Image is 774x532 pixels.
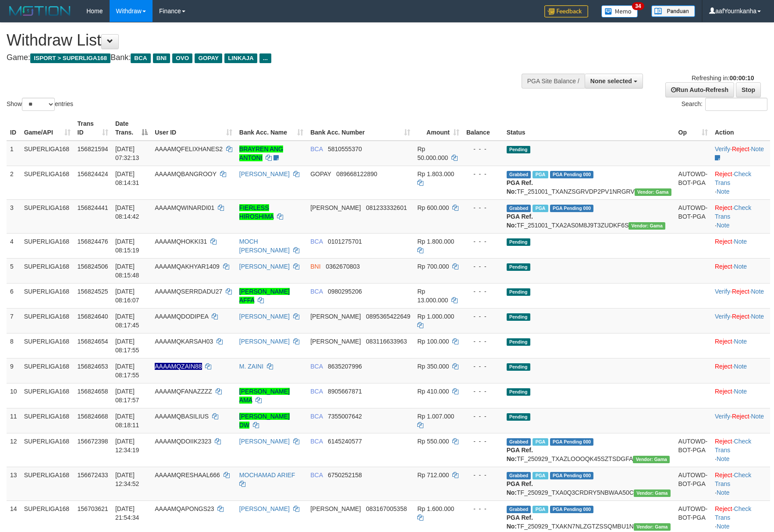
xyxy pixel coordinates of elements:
div: - - - [466,237,500,246]
span: Nama rekening ada tanda titik/strip, harap diedit [155,363,202,370]
a: [PERSON_NAME] [239,505,290,512]
a: Reject [715,505,732,512]
td: 2 [7,166,21,199]
span: 156672433 [78,472,108,479]
span: 156672398 [78,438,108,445]
a: Note [717,222,730,229]
a: FIERLESS HIROSHIMA [239,204,274,220]
div: - - - [466,362,500,371]
div: PGA Site Balance / [522,74,585,89]
a: Note [751,288,764,295]
span: LINKAJA [224,53,257,63]
span: Rp 600.000 [417,204,449,211]
a: Note [734,388,747,395]
a: [PERSON_NAME] DW [239,413,290,429]
th: Bank Acc. Name: activate to sort column ascending [236,116,307,141]
td: · · [711,199,770,233]
a: Reject [732,313,749,320]
a: Reject [715,338,732,345]
a: Reject [715,438,732,445]
td: 12 [7,433,21,467]
span: AAAAMQFELIXHANES2 [155,145,223,153]
h4: Game: Bank: [7,53,507,62]
td: 11 [7,408,21,433]
div: - - - [466,387,500,396]
select: Showentries [22,98,55,111]
span: Copy 0101275701 to clipboard [328,238,362,245]
a: Note [751,145,764,153]
th: Date Trans.: activate to sort column descending [112,116,151,141]
span: Copy 8635207996 to clipboard [328,363,362,370]
span: Copy 083116633963 to clipboard [366,338,407,345]
a: Reject [715,238,732,245]
span: GOPAY [310,170,331,177]
a: [PERSON_NAME] [239,263,290,270]
a: [PERSON_NAME] AMA [239,388,290,404]
span: BCA [310,363,323,370]
span: Vendor URL: https://trx31.1velocity.biz [635,188,671,196]
span: Refreshing in: [692,74,754,82]
span: AAAAMQKARSAH03 [155,338,213,345]
span: Copy 083167005358 to clipboard [366,505,407,512]
a: Check Trans [715,170,751,186]
b: PGA Ref. No: [507,480,533,496]
span: Copy 6145240577 to clipboard [328,438,362,445]
span: AAAAMQSERRDADU27 [155,288,222,295]
td: TF_250929_TXAZLOOOQK45SZTSDGFA [503,433,675,467]
span: Rp 1.007.000 [417,413,454,420]
span: [DATE] 12:34:52 [115,472,139,487]
span: 156821594 [78,145,108,153]
td: 5 [7,258,21,283]
a: M. ZAINI [239,363,263,370]
a: Check Trans [715,505,751,521]
span: BCA [310,238,323,245]
span: Rp 1.600.000 [417,505,454,512]
td: SUPERLIGA168 [21,333,74,358]
td: 1 [7,141,21,166]
div: - - - [466,262,500,271]
span: [DATE] 08:17:55 [115,338,139,354]
span: BCA [310,438,323,445]
span: 156824654 [78,338,108,345]
span: 156824653 [78,363,108,370]
span: Pending [507,238,530,246]
td: TF_251001_TXANZSGRVDP2PV1NRGRV [503,166,675,199]
span: Copy 7355007642 to clipboard [328,413,362,420]
a: Reject [732,288,749,295]
div: - - - [466,287,500,296]
input: Search: [705,98,767,111]
span: PGA Pending [550,506,594,513]
td: · [711,333,770,358]
td: SUPERLIGA168 [21,467,74,500]
span: Copy 089668122890 to clipboard [336,170,377,177]
td: · · [711,433,770,467]
td: 8 [7,333,21,358]
a: MOCH [PERSON_NAME] [239,238,290,254]
div: - - - [466,145,500,153]
span: BCA [310,388,323,395]
span: BCA [310,145,323,153]
span: ISPORT > SUPERLIGA168 [30,53,110,63]
a: [PERSON_NAME] [239,170,290,177]
span: Rp 712.000 [417,472,449,479]
a: Reject [732,145,749,153]
th: User ID: activate to sort column ascending [151,116,236,141]
a: Note [717,523,730,530]
a: Note [734,263,747,270]
td: · [711,358,770,383]
span: [DATE] 08:15:48 [115,263,139,279]
span: Rp 13.000.000 [417,288,448,304]
span: Rp 700.000 [417,263,449,270]
td: SUPERLIGA168 [21,383,74,408]
span: Rp 550.000 [417,438,449,445]
td: 4 [7,233,21,258]
td: TF_251001_TXA2AS0M8J9T3ZUDKF6S [503,199,675,233]
span: BCA [310,413,323,420]
a: Note [734,363,747,370]
span: [DATE] 12:34:19 [115,438,139,454]
span: 156824658 [78,388,108,395]
span: [DATE] 21:54:34 [115,505,139,521]
span: AAAAMQRESHAAL666 [155,472,220,479]
span: Grabbed [507,171,531,178]
th: Status [503,116,675,141]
